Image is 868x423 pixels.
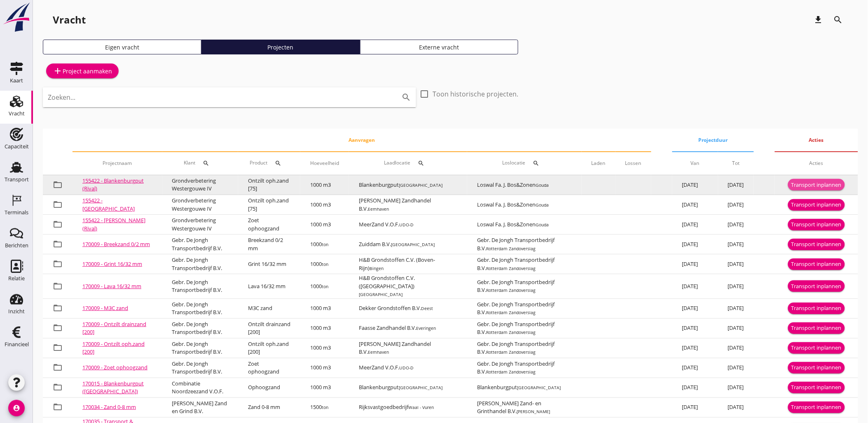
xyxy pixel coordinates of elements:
td: [DATE] [718,195,754,215]
small: Gouda [536,202,549,208]
td: Loswal Fa. J. Bos&Zonen [467,175,582,195]
small: [GEOGRAPHIC_DATA] [399,385,442,390]
a: Project aanmaken [46,63,119,78]
td: [PERSON_NAME] Zand- en Grinthandel B.V. [467,397,582,417]
div: Eigen vracht [47,43,198,52]
div: Financieel [5,342,29,347]
a: 155422 - Blankenburgput (Rival) [82,177,144,193]
i: folder_open [53,382,63,392]
td: Rijksvastgoedbedrijf [349,397,467,417]
td: Gebr. De Jongh Transportbedrijf B.V. [467,318,582,338]
td: Ophoogzand [238,378,300,397]
div: Transport inplannen [791,201,842,209]
td: Blankenburgput [349,175,467,195]
td: Gebr. De Jongh Transportbedrijf B.V. [467,235,582,254]
span: 1000 [310,240,328,248]
small: Gouda [536,222,549,228]
td: [DATE] [718,318,754,338]
td: [DATE] [672,397,718,417]
div: Berichten [5,243,28,248]
div: Transport inplannen [791,282,842,291]
div: Kaart [10,78,23,83]
td: Gebr. De Jongh Transportbedrijf B.V. [162,298,239,318]
div: Transport inplannen [791,324,842,332]
button: Transport inplannen [788,402,845,413]
small: [GEOGRAPHIC_DATA] [399,182,442,188]
div: Transport inplannen [791,304,842,313]
td: Gebr. De Jongh Transportbedrijf B.V. [162,235,239,254]
i: download [814,15,824,25]
a: 170009 - Grint 16/32 mm [82,260,142,268]
th: Projectnaam [73,152,162,175]
label: Toon historische projecten. [433,90,518,98]
div: Vracht [53,13,86,26]
td: [DATE] [718,397,754,417]
div: Projecten [205,43,356,52]
th: Product [238,152,300,175]
small: Eemhaven [368,206,389,212]
a: Eigen vracht [43,40,201,54]
td: Gebr. De Jongh Transportbedrijf B.V. [162,358,239,378]
div: Relatie [8,276,25,281]
div: Transport inplannen [791,364,842,372]
i: search [833,15,843,25]
span: 1000 [310,260,328,268]
i: search [275,160,281,167]
span: 1000 m3 [310,344,331,351]
span: 1000 [310,282,328,290]
small: ton [322,242,328,247]
td: Blankenburgput [349,378,467,397]
small: UDO-D [399,365,414,371]
i: folder_open [53,219,63,229]
a: 170009 - Lava 16/32 mm [82,282,141,290]
td: MeerZand V.O.F. [349,215,467,235]
button: Transport inplannen [788,342,845,354]
th: Klant [162,152,239,175]
td: Combinatie Noordzeezand V.O.F. [162,378,239,397]
th: Laden [582,152,615,175]
i: search [418,160,425,167]
td: Gebr. De Jongh Transportbedrijf B.V. [467,358,582,378]
button: Transport inplannen [788,322,845,334]
td: Blankenburgput [467,378,582,397]
th: Van [672,152,718,175]
div: Project aanmaken [53,66,112,76]
button: Transport inplannen [788,280,845,292]
i: folder_open [53,180,63,190]
td: Loswal Fa. J. Bos&Zonen [467,195,582,215]
small: Deest [421,305,433,311]
td: Zoet ophoogzand [238,358,300,378]
i: folder_open [53,200,63,209]
i: folder_open [53,259,63,269]
small: Rotterdam Zandoverslag [486,310,536,315]
td: Ontzilt oph.zand [75] [238,195,300,215]
small: ton [322,404,328,410]
small: [GEOGRAPHIC_DATA] [391,242,435,247]
i: search [401,92,411,102]
a: 155422 - [GEOGRAPHIC_DATA] [82,197,135,212]
td: Gebr. De Jongh Transportbedrijf B.V. [162,338,239,358]
i: search [533,160,539,167]
span: 1000 m3 [310,181,331,188]
td: [DATE] [718,274,754,299]
td: [DATE] [672,318,718,338]
input: Zoeken... [48,91,388,104]
a: 170034 - Zand 0-8 mm [82,403,136,411]
i: add [53,66,63,76]
small: Eemhaven [368,349,389,355]
small: UDO-D [399,222,414,228]
img: logo-small.a267ee39.svg [2,2,31,33]
th: Aanvragen [73,129,651,152]
i: folder_open [53,303,63,313]
a: 170009 - Ontzilt drainzand [200] [82,320,146,336]
td: [DATE] [718,175,754,195]
td: MeerZand V.O.F. [349,358,467,378]
a: 170009 - Ontzilt oph.zand [200] [82,340,145,356]
a: 155422 - [PERSON_NAME] (Rival) [82,216,145,232]
td: H&B Grondstoffen C.V. ([GEOGRAPHIC_DATA]) [349,274,467,299]
i: folder_open [53,362,63,372]
small: [PERSON_NAME] [517,409,550,414]
button: Transport inplannen [788,362,845,374]
i: search [203,160,209,167]
small: Rotterdam Zandoverslag [486,266,536,271]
